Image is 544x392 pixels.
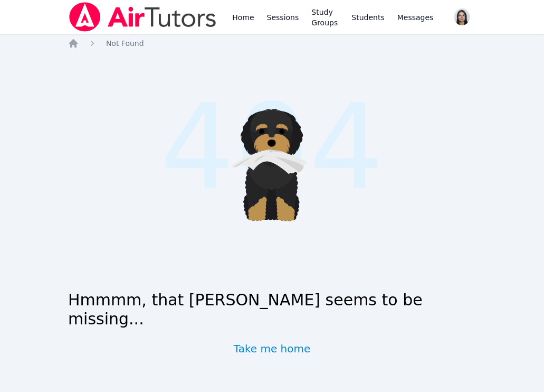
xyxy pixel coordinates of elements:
[160,59,384,236] span: 404
[106,38,144,49] a: Not Found
[68,2,217,32] img: Air Tutors
[68,38,476,49] nav: Breadcrumb
[397,12,434,23] span: Messages
[106,39,144,48] span: Not Found
[68,291,476,329] h1: Hmmmm, that [PERSON_NAME] seems to be missing...
[234,341,311,356] a: Take me home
